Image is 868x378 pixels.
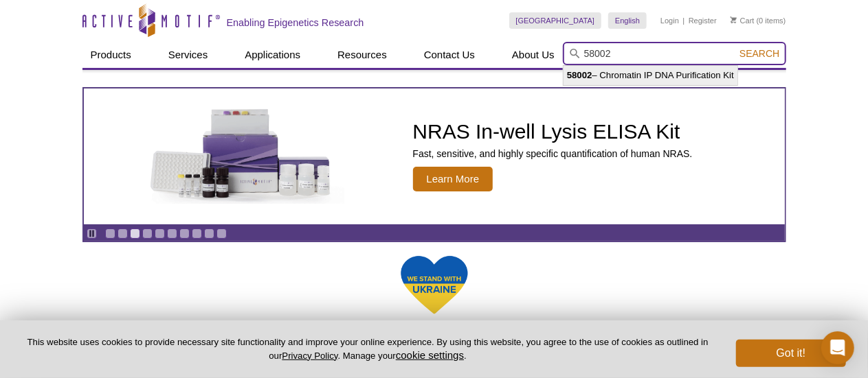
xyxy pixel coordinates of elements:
[689,16,717,25] a: Register
[735,47,783,60] button: Search
[563,42,786,65] input: Keyword, Cat. No.
[739,48,779,59] span: Search
[416,42,483,68] a: Contact Us
[216,228,227,239] a: Go to slide 10
[564,66,737,85] li: – Chromatin IP DNA Purification Kit
[731,16,755,25] a: Cart
[400,255,469,316] img: We Stand With Ukraine
[160,42,216,68] a: Services
[736,340,846,367] button: Got it!
[413,167,493,191] span: Learn More
[22,336,713,362] p: This website uses cookies to provide necessary site functionality and improve your online experie...
[138,109,344,204] img: NRAS In-well Lysis ELISA Kit
[731,12,786,29] li: (0 items)
[82,42,140,68] a: Products
[130,228,140,239] a: Go to slide 3
[731,16,737,23] img: Your Cart
[84,88,785,224] a: NRAS In-well Lysis ELISA Kit NRAS In-well Lysis ELISA Kit Fast, sensitive, and highly specific qu...
[282,351,337,361] a: Privacy Policy
[821,331,854,364] div: Open Intercom Messenger
[118,228,128,239] a: Go to slide 2
[192,228,202,239] a: Go to slide 8
[413,121,693,142] h2: NRAS In-well Lysis ELISA Kit
[683,12,685,29] li: |
[236,42,309,68] a: Applications
[105,228,115,239] a: Go to slide 1
[396,349,464,361] button: cookie settings
[509,12,602,29] a: [GEOGRAPHIC_DATA]
[204,228,214,239] a: Go to slide 9
[227,16,364,29] h2: Enabling Epigenetics Research
[142,228,153,239] a: Go to slide 4
[84,88,785,224] article: NRAS In-well Lysis ELISA Kit
[660,16,679,25] a: Login
[504,42,563,68] a: About Us
[329,42,395,68] a: Resources
[413,147,693,160] p: Fast, sensitive, and highly specific quantification of human NRAS.
[179,228,190,239] a: Go to slide 7
[567,70,592,80] strong: 58002
[87,228,97,239] a: Toggle autoplay
[167,228,177,239] a: Go to slide 6
[155,228,165,239] a: Go to slide 5
[608,12,647,29] a: English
